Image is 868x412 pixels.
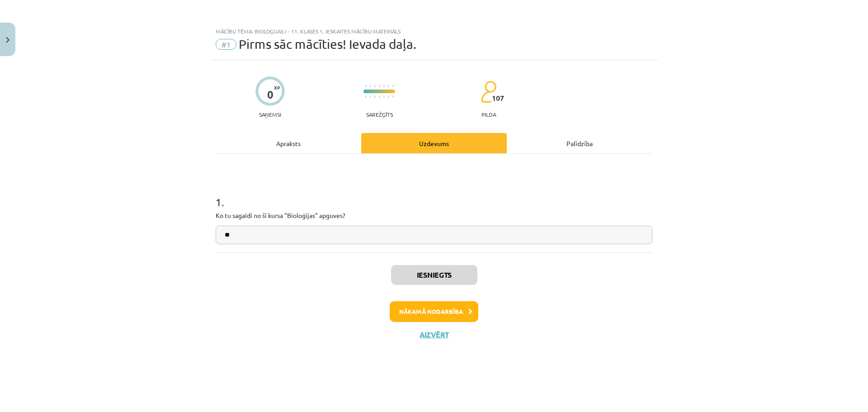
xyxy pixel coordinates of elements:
img: icon-short-line-57e1e144782c952c97e751825c79c345078a6d821885a25fce030b3d8c18986b.svg [383,95,384,98]
h1: 1 . [216,180,652,208]
img: icon-short-line-57e1e144782c952c97e751825c79c345078a6d821885a25fce030b3d8c18986b.svg [374,95,375,98]
span: XP [274,85,280,90]
div: Mācību tēma: Bioloģijas i - 11. klases 1. ieskaites mācību materiāls [216,28,652,34]
button: Aizvērt [417,330,451,339]
span: 107 [492,94,504,102]
span: #1 [216,39,236,50]
p: pilda [481,111,496,118]
img: icon-short-line-57e1e144782c952c97e751825c79c345078a6d821885a25fce030b3d8c18986b.svg [365,85,366,87]
img: icon-short-line-57e1e144782c952c97e751825c79c345078a6d821885a25fce030b3d8c18986b.svg [374,85,375,87]
div: Uzdevums [361,133,507,153]
div: Palīdzība [507,133,652,153]
img: icon-close-lesson-0947bae3869378f0d4975bcd49f059093ad1ed9edebbc8119c70593378902aed.svg [6,37,9,43]
button: Nākamā nodarbība [390,301,478,322]
button: Iesniegts [391,265,477,285]
div: Apraksts [216,133,361,153]
img: icon-short-line-57e1e144782c952c97e751825c79c345078a6d821885a25fce030b3d8c18986b.svg [388,95,389,98]
img: icon-short-line-57e1e144782c952c97e751825c79c345078a6d821885a25fce030b3d8c18986b.svg [388,85,389,87]
div: 0 [267,88,274,101]
img: icon-short-line-57e1e144782c952c97e751825c79c345078a6d821885a25fce030b3d8c18986b.svg [392,85,393,87]
img: icon-short-line-57e1e144782c952c97e751825c79c345078a6d821885a25fce030b3d8c18986b.svg [392,95,393,98]
img: students-c634bb4e5e11cddfef0936a35e636f08e4e9abd3cc4e673bd6f9a4125e45ecb1.svg [481,81,496,103]
span: Pirms sāc mācīties! Ievada daļa. [239,37,416,52]
img: icon-short-line-57e1e144782c952c97e751825c79c345078a6d821885a25fce030b3d8c18986b.svg [370,85,371,87]
img: icon-short-line-57e1e144782c952c97e751825c79c345078a6d821885a25fce030b3d8c18986b.svg [383,85,384,87]
p: Ko tu sagaidi no šī kursa "Bioloģijas" apguves? [216,211,652,220]
img: icon-short-line-57e1e144782c952c97e751825c79c345078a6d821885a25fce030b3d8c18986b.svg [365,95,366,98]
img: icon-short-line-57e1e144782c952c97e751825c79c345078a6d821885a25fce030b3d8c18986b.svg [370,95,371,98]
img: icon-short-line-57e1e144782c952c97e751825c79c345078a6d821885a25fce030b3d8c18986b.svg [379,85,380,87]
p: Saņemsi [255,111,285,118]
img: icon-short-line-57e1e144782c952c97e751825c79c345078a6d821885a25fce030b3d8c18986b.svg [379,95,380,98]
p: Sarežģīts [366,111,393,118]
